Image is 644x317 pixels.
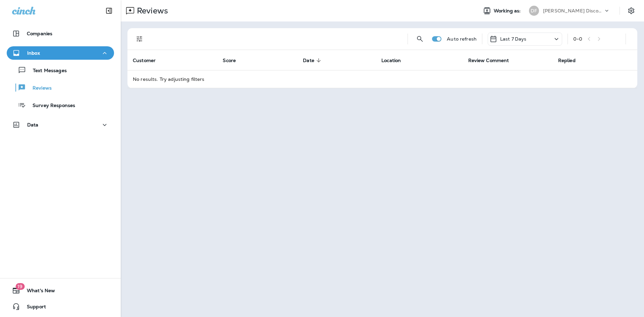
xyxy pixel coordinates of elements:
[7,63,114,77] button: Text Messages
[303,57,323,63] span: Date
[494,8,522,14] span: Working as:
[127,70,637,88] td: No results. Try adjusting filters
[7,118,114,131] button: Data
[133,58,156,63] span: Customer
[27,122,39,127] p: Data
[26,103,75,109] p: Survey Responses
[543,8,603,13] p: [PERSON_NAME] Discount Tire & Alignment
[7,300,114,313] button: Support
[7,98,114,112] button: Survey Responses
[26,68,67,74] p: Text Messages
[7,46,114,60] button: Inbox
[223,57,245,63] span: Score
[133,57,164,63] span: Customer
[500,36,527,42] p: Last 7 Days
[27,31,52,36] p: Companies
[573,36,582,42] div: 0 - 0
[20,288,55,296] span: What's New
[413,32,427,46] button: Search Reviews
[381,58,401,63] span: Location
[558,58,576,63] span: Replied
[558,57,584,63] span: Replied
[7,284,114,297] button: 19What's New
[447,36,477,42] p: Auto refresh
[15,283,24,290] span: 19
[529,6,539,16] div: DF
[625,5,637,17] button: Settings
[223,58,236,63] span: Score
[468,57,518,63] span: Review Comment
[468,58,509,63] span: Review Comment
[134,6,168,16] p: Reviews
[381,57,410,63] span: Location
[7,81,114,95] button: Reviews
[26,85,52,92] p: Reviews
[20,304,46,312] span: Support
[27,50,40,56] p: Inbox
[303,58,314,63] span: Date
[100,4,118,17] button: Collapse Sidebar
[133,32,146,46] button: Filters
[7,27,114,40] button: Companies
